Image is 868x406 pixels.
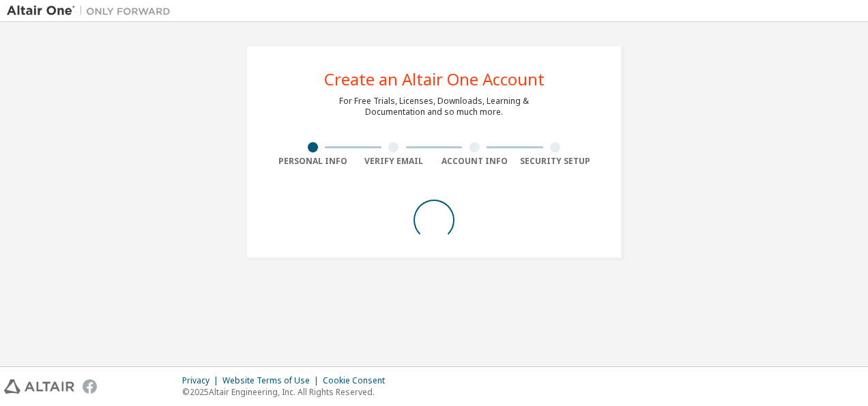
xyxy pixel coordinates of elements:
div: Privacy [182,375,222,386]
div: Personal Info [272,156,353,167]
div: Verify Email [353,156,435,167]
img: altair_logo.svg [4,379,74,394]
p: © 2025 Altair Engineering, Inc. All Rights Reserved. [182,386,393,398]
div: Create an Altair One Account [324,71,545,87]
img: facebook.svg [83,379,97,394]
div: Cookie Consent [323,375,393,386]
div: Website Terms of Use [222,375,323,386]
img: Altair One [7,4,177,18]
div: For Free Trials, Licenses, Downloads, Learning & Documentation and so much more. [339,96,529,118]
div: Security Setup [515,156,596,167]
div: Account Info [434,156,515,167]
